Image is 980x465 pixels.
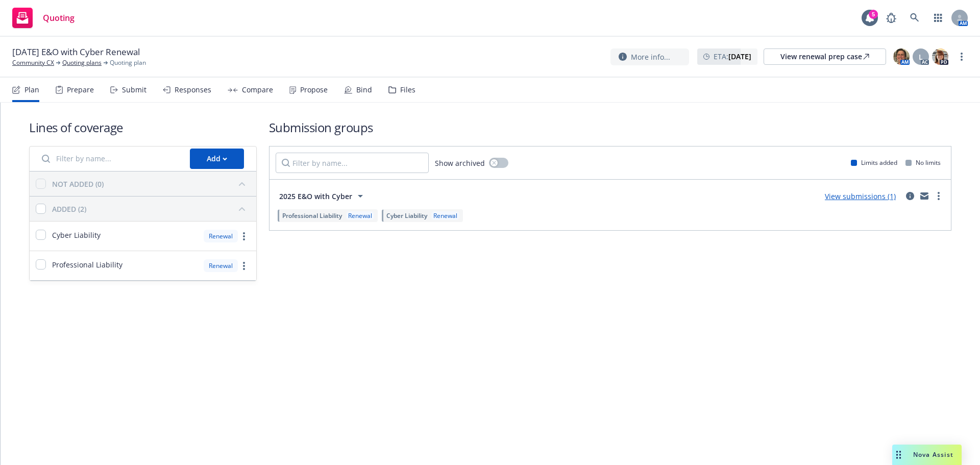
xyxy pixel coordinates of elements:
div: Files [400,86,415,94]
div: Propose [300,86,328,94]
button: 2025 E&O with Cyber [276,186,370,206]
div: Limits added [851,158,897,167]
span: L [919,52,923,62]
span: Nova Assist [913,450,953,459]
span: Professional Liability [282,211,342,220]
div: Prepare [67,86,94,94]
span: More info... [631,52,670,62]
div: Renewal [346,211,374,220]
a: more [238,260,250,272]
span: Cyber Liability [386,211,427,220]
div: Add [207,149,227,168]
div: Compare [242,86,273,94]
img: photo [932,48,948,65]
a: Quoting plans [62,58,102,67]
h1: Submission groups [269,119,951,136]
img: photo [893,48,910,65]
div: Plan [24,86,39,94]
span: Professional Liability [52,259,122,270]
button: Nova Assist [892,445,962,465]
a: View renewal prep case [764,48,886,65]
span: [DATE] E&O with Cyber Renewal [12,46,140,58]
div: Responses [175,86,211,94]
span: Quoting plan [110,58,146,67]
div: View renewal prep case [780,49,869,64]
span: ETA : [714,51,751,62]
div: Renewal [204,230,238,242]
a: Report a Bug [881,8,901,28]
div: ADDED (2) [52,204,86,214]
a: Community CX [12,58,54,67]
div: No limits [905,158,941,167]
div: NOT ADDED (0) [52,179,104,189]
a: circleInformation [904,190,916,202]
a: Search [904,8,925,28]
div: Bind [356,86,372,94]
button: ADDED (2) [52,201,250,217]
a: mail [918,190,930,202]
button: More info... [610,48,689,65]
span: Cyber Liability [52,230,101,240]
span: Quoting [43,14,75,22]
button: Add [190,149,244,169]
div: Renewal [431,211,459,220]
input: Filter by name... [36,149,184,169]
div: 5 [869,8,878,17]
a: more [238,230,250,242]
input: Filter by name... [276,153,429,173]
div: Renewal [204,259,238,272]
a: Quoting [8,4,79,32]
button: NOT ADDED (0) [52,176,250,192]
a: Switch app [928,8,948,28]
a: more [955,51,968,63]
h1: Lines of coverage [29,119,257,136]
a: View submissions (1) [825,191,896,201]
a: more [933,190,945,202]
span: 2025 E&O with Cyber [279,191,352,202]
div: Drag to move [892,445,905,465]
div: Submit [122,86,146,94]
span: Show archived [435,158,485,168]
strong: [DATE] [728,52,751,61]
